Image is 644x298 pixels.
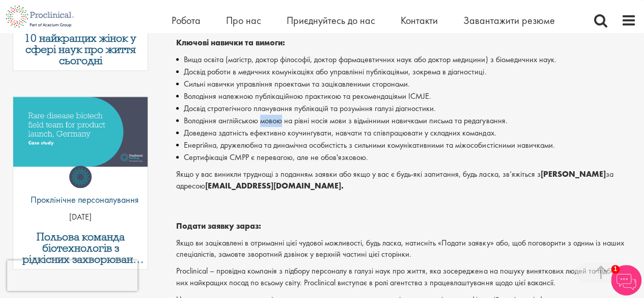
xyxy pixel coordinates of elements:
font: Якщо ви зацікавлені в отриманні цієї чудової можливості, будь ласка, натисніть «Подати заявку» аб... [176,237,624,260]
font: Досвід роботи в медичних комунікаціях або управлінні публікаціями, зокрема в діагностиці. [184,66,486,77]
font: Ключові навички та вимоги: [176,37,285,48]
a: Проклінічне персоналування Проклінічне персоналування [23,166,138,211]
font: [PERSON_NAME] [540,169,605,179]
a: Контакти [401,14,438,27]
iframe: реКАПЧА [7,260,137,291]
a: 10 найкращих жінок у сфері наук про життя сьогодні [18,33,143,66]
font: [EMAIL_ADDRESS][DOMAIN_NAME]. [205,180,344,191]
font: Енергійна, дружелюбна та динамічна особистість з сильними комунікативними та міжособистісними нав... [184,140,554,150]
font: Сертифікація CMPP є перевагою, але не обов'язковою. [184,152,368,162]
a: Завантажити резюме [463,14,555,27]
font: Вища освіта (магістр, доктор філософії, доктор фармацевтичних наук або доктор медицини) з біомеди... [184,54,556,65]
a: Приєднуйтесь до нас [287,14,375,27]
font: [DATE] [69,211,92,222]
font: Якщо у вас виникли труднощі з поданням заявки або якщо у вас є будь-які запитання, будь ласка, зв... [176,169,540,179]
a: Посилання на публікацію [13,97,148,187]
a: Польова команда біотехнологів з рідкісних захворювань для запуску продукту, [GEOGRAPHIC_DATA] [18,231,143,265]
font: Сильні навички управління проектами та зацікавленими сторонами. [184,78,410,89]
a: Про нас [226,14,261,27]
font: за адресою [176,169,613,191]
img: Чат-бот [611,265,641,295]
font: Подати заявку зараз: [176,221,261,231]
font: Польова команда біотехнологів з рідкісних захворювань для запуску продукту, [GEOGRAPHIC_DATA] [22,230,144,288]
font: Proclinical – провідна компанія з підбору персоналу в галузі наук про життя, яка зосереджена на п... [176,265,633,288]
font: Володіння англійською мовою на рівні носія мови з відмінними навичками письма та редагування. [184,115,507,126]
font: Володіння належною публікаційною практикою та рекомендаціями ICMJE. [184,91,431,101]
font: Досвід стратегічного планування публікацій та розуміння галузі діагностики. [184,103,436,114]
font: 10 найкращих жінок у сфері наук про життя сьогодні [24,31,136,67]
font: Доведена здатність ефективно коучингувати, навчати та співпрацювати у складних командах. [184,127,496,138]
a: Робота [172,14,201,27]
img: Проклінічне персоналування [69,166,92,188]
font: Проклінічне персоналування [31,194,138,205]
font: 1 [613,265,617,273]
